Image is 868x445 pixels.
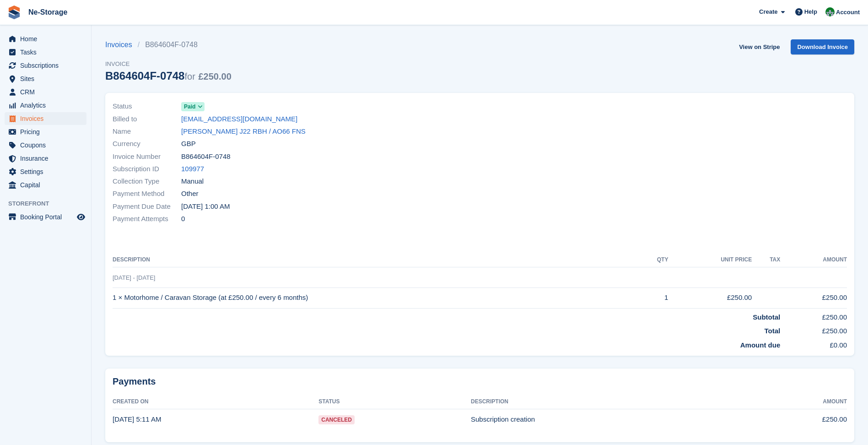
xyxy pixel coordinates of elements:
h2: Payments [113,376,847,387]
a: menu [5,179,86,191]
th: Amount [742,395,847,409]
a: menu [5,99,86,112]
span: Account [836,8,860,17]
span: Analytics [20,99,75,112]
th: Tax [752,253,780,267]
td: £250.00 [780,322,847,336]
span: Sites [20,72,75,85]
th: QTY [638,253,668,267]
td: 1 × Motorhome / Caravan Storage (at £250.00 / every 6 months) [113,288,638,308]
span: GBP [181,139,196,149]
a: 109977 [181,164,204,174]
span: 0 [181,214,185,224]
span: Other [181,189,199,199]
th: Amount [780,253,847,267]
span: Canceled [318,415,355,424]
span: Payment Method [113,189,181,199]
a: menu [5,86,86,98]
th: Status [318,395,471,409]
td: £250.00 [780,308,847,322]
nav: breadcrumbs [105,39,232,50]
td: Subscription creation [471,409,742,429]
strong: Subtotal [753,313,780,321]
td: £250.00 [668,288,752,308]
span: Manual [181,176,204,187]
span: Subscription ID [113,164,181,174]
img: stora-icon-8386f47178a22dfd0bd8f6a31ec36ba5ce8667c1dd55bd0f319d3a0aa187defe.svg [7,5,21,19]
span: Currency [113,139,181,149]
a: View on Stripe [735,39,783,54]
div: B864604F-0748 [105,70,232,82]
a: menu [5,72,86,85]
th: Description [471,395,742,409]
th: Unit Price [668,253,752,267]
td: 1 [638,288,668,308]
a: menu [5,46,86,59]
span: Coupons [20,139,75,152]
td: £0.00 [780,336,847,351]
span: Name [113,126,181,137]
span: Status [113,101,181,112]
span: Invoice Number [113,152,181,162]
strong: Amount due [740,341,781,349]
span: Storefront [8,199,91,208]
time: 2025-10-01 04:11:40 UTC [113,415,161,423]
span: Payment Attempts [113,214,181,224]
a: [EMAIL_ADDRESS][DOMAIN_NAME] [181,114,297,125]
span: Home [20,33,75,45]
span: Capital [20,179,75,191]
span: for [184,71,195,81]
a: menu [5,125,86,138]
th: Created On [113,395,318,409]
span: B864604F-0748 [181,152,231,162]
a: Download Invoice [791,39,854,54]
span: Tasks [20,46,75,59]
span: Invoice [105,60,232,69]
span: Invoices [20,112,75,125]
a: menu [5,152,86,165]
span: Paid [184,103,195,111]
time: 2025-10-02 00:00:00 UTC [181,201,230,212]
span: Payment Due Date [113,201,181,212]
img: Charlotte Nesbitt [825,7,835,16]
span: Booking Portal [20,211,75,223]
span: [DATE] - [DATE] [113,274,155,281]
a: menu [5,139,86,152]
a: menu [5,211,86,223]
td: £250.00 [742,409,847,429]
span: Collection Type [113,176,181,187]
strong: Total [765,327,781,335]
th: Description [113,253,638,267]
td: £250.00 [780,288,847,308]
span: Pricing [20,125,75,138]
span: CRM [20,86,75,98]
a: menu [5,165,86,178]
a: Preview store [75,212,86,222]
a: menu [5,112,86,125]
span: £250.00 [198,71,231,81]
a: Ne-Storage [25,5,71,20]
span: Subscriptions [20,59,75,72]
span: Billed to [113,114,181,125]
a: menu [5,33,86,45]
span: Insurance [20,152,75,165]
span: Settings [20,165,75,178]
a: menu [5,59,86,72]
a: Invoices [105,39,138,50]
a: Paid [181,101,205,112]
span: Help [804,7,817,16]
span: Create [759,7,777,16]
a: [PERSON_NAME] J22 RBH / AO66 FNS [181,126,306,137]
